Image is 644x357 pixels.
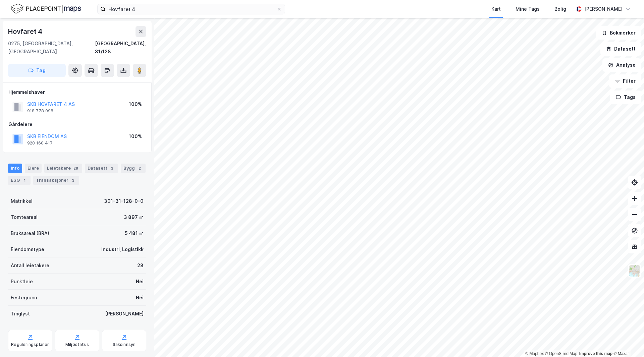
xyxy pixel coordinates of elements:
div: Punktleie [11,278,33,286]
div: Bruksareal (BRA) [11,229,49,237]
img: logo.f888ab2527a4732fd821a326f86c7f29.svg [11,3,81,15]
button: Bokmerker [596,26,641,40]
div: 5 481 ㎡ [125,229,144,237]
div: Hovfaret 4 [8,26,44,37]
div: Datasett [85,164,118,173]
img: Z [628,264,641,277]
div: [PERSON_NAME] [584,5,623,13]
a: Improve this map [579,351,612,356]
div: Eiendomstype [11,245,44,253]
div: 100% [129,132,142,140]
div: 3 [70,177,76,184]
div: Miljøstatus [65,342,89,347]
div: 3 [109,165,115,172]
button: Tags [610,91,641,104]
div: 28 [72,165,79,172]
button: Analyse [602,58,641,72]
div: Info [8,164,22,173]
iframe: Chat Widget [610,325,644,357]
div: Transaksjoner [33,176,79,185]
div: Gårdeiere [8,120,146,128]
div: Leietakere [44,164,82,173]
a: Mapbox [525,351,544,356]
div: Bolig [554,5,566,13]
div: 301-31-128-0-0 [104,197,144,205]
button: Datasett [600,42,641,56]
div: Nei [136,278,144,286]
div: Kart [491,5,501,13]
div: Bygg [121,164,146,173]
div: [PERSON_NAME] [105,310,144,318]
div: Festegrunn [11,294,37,302]
div: Hjemmelshaver [8,88,146,96]
div: Mine Tags [516,5,540,13]
button: Tag [8,64,66,77]
div: 100% [129,100,142,108]
div: Nei [136,294,144,302]
div: Tomteareal [11,213,38,221]
div: Tinglyst [11,310,30,318]
div: 3 897 ㎡ [124,213,144,221]
div: 920 160 417 [27,140,53,146]
div: Eiere [25,164,42,173]
input: Søk på adresse, matrikkel, gårdeiere, leietakere eller personer [106,4,277,14]
div: Saksinnsyn [113,342,136,347]
div: Antall leietakere [11,261,49,270]
div: ESG [8,176,31,185]
div: Industri, Logistikk [101,245,144,253]
div: 1 [21,177,28,184]
div: 2 [136,165,143,172]
div: 0275, [GEOGRAPHIC_DATA], [GEOGRAPHIC_DATA] [8,40,95,56]
div: 28 [137,261,144,270]
a: OpenStreetMap [545,351,578,356]
div: Reguleringsplaner [11,342,49,347]
div: Matrikkel [11,197,33,205]
div: 918 778 098 [27,108,53,114]
button: Filter [609,74,641,88]
div: [GEOGRAPHIC_DATA], 31/128 [95,40,146,56]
